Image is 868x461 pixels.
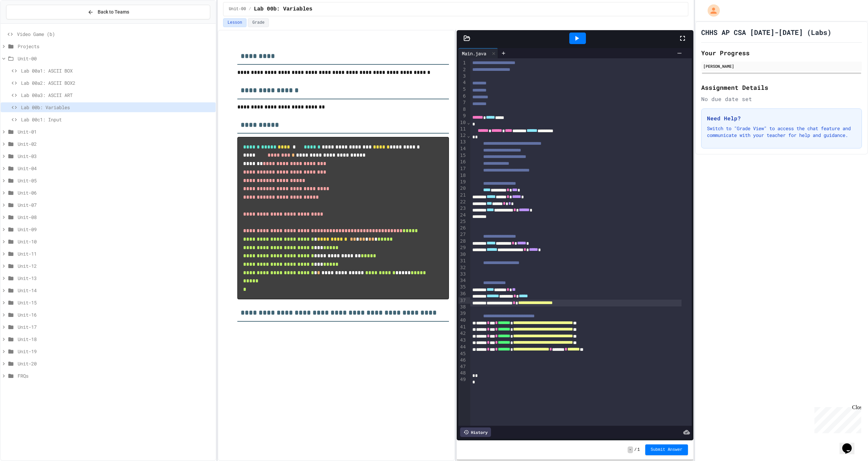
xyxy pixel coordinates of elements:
div: 47 [458,363,467,370]
div: 8 [458,106,467,113]
span: Unit-10 [18,238,213,245]
div: Main.java [458,50,490,57]
div: 34 [458,277,467,284]
div: 36 [458,290,467,297]
div: 21 [458,192,467,199]
span: Lab 00a1: ASCII BOX [21,67,213,74]
div: Chat with us now!Close [3,3,47,43]
div: 25 [458,218,467,225]
div: 19 [458,179,467,185]
span: Unit-19 [18,348,213,355]
div: No due date set [701,95,862,103]
button: Submit Answer [645,444,688,455]
div: 7 [458,99,467,106]
button: Back to Teams [6,5,210,19]
div: 9 [458,113,467,119]
div: 26 [458,225,467,231]
div: 30 [458,251,467,258]
div: 13 [458,139,467,145]
div: 28 [458,238,467,245]
span: Submit Answer [651,447,683,453]
div: 18 [458,172,467,179]
div: 4 [458,79,467,86]
div: [PERSON_NAME] [703,63,860,69]
div: 23 [458,205,467,212]
span: Video Game (b) [17,31,213,38]
span: Fold line [467,133,470,138]
span: Unit-15 [18,299,213,306]
div: 10 [458,119,467,126]
div: 16 [458,159,467,165]
div: 42 [458,330,467,337]
div: 3 [458,73,467,79]
span: Unit-00 [229,6,246,12]
span: Projects [18,43,213,50]
div: 27 [458,231,467,238]
span: FRQs [18,372,213,379]
div: History [460,427,491,437]
div: 31 [458,258,467,264]
span: Lab 00c1: Input [21,116,213,123]
span: Unit-02 [18,140,213,147]
div: 46 [458,357,467,363]
span: Unit-11 [18,250,213,257]
div: 35 [458,284,467,290]
span: - [628,446,633,453]
span: Unit-12 [18,262,213,269]
span: Unit-01 [18,128,213,135]
span: Unit-20 [18,360,213,367]
span: Lab 00a2: ASCII BOX2 [21,79,213,86]
div: 22 [458,199,467,205]
div: 12 [458,132,467,139]
div: 20 [458,185,467,192]
button: Grade [248,18,269,27]
div: 6 [458,93,467,100]
span: / [634,447,637,453]
span: Unit-04 [18,165,213,172]
div: 29 [458,244,467,251]
h2: Your Progress [701,48,862,58]
h1: CHHS AP CSA [DATE]-[DATE] (Labs) [701,27,831,37]
div: 49 [458,376,467,383]
div: 15 [458,152,467,159]
span: Lab 00b: Variables [21,104,213,111]
div: 17 [458,165,467,172]
div: My Account [701,3,722,18]
div: 45 [458,350,467,357]
span: Unit-06 [18,189,213,196]
iframe: chat widget [840,434,861,454]
span: Unit-14 [18,287,213,294]
p: Switch to "Grade View" to access the chat feature and communicate with your teacher for help and ... [707,125,856,139]
span: Lab 00a3: ASCII ART [21,92,213,99]
div: 11 [458,126,467,133]
div: 14 [458,145,467,152]
div: 24 [458,212,467,218]
span: Unit-09 [18,226,213,233]
span: 1 [637,447,640,453]
span: Fold line [467,120,470,125]
button: Lesson [223,18,246,27]
span: Unit-16 [18,311,213,318]
span: Unit-08 [18,214,213,221]
div: 2 [458,66,467,73]
div: 32 [458,264,467,271]
div: 38 [458,304,467,310]
div: 44 [458,344,467,350]
div: Main.java [458,48,498,58]
span: Unit-13 [18,275,213,282]
span: Unit-17 [18,323,213,330]
div: 48 [458,370,467,376]
span: Unit-05 [18,177,213,184]
div: 5 [458,86,467,93]
div: 39 [458,310,467,317]
div: 40 [458,317,467,324]
div: 41 [458,324,467,330]
h3: Need Help? [707,114,856,122]
span: Lab 00b: Variables [254,5,313,13]
span: Back to Teams [98,8,129,16]
div: 1 [458,60,467,66]
span: Unit-03 [18,153,213,160]
h2: Assignment Details [701,83,862,92]
div: 43 [458,337,467,344]
iframe: chat widget [812,404,861,433]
